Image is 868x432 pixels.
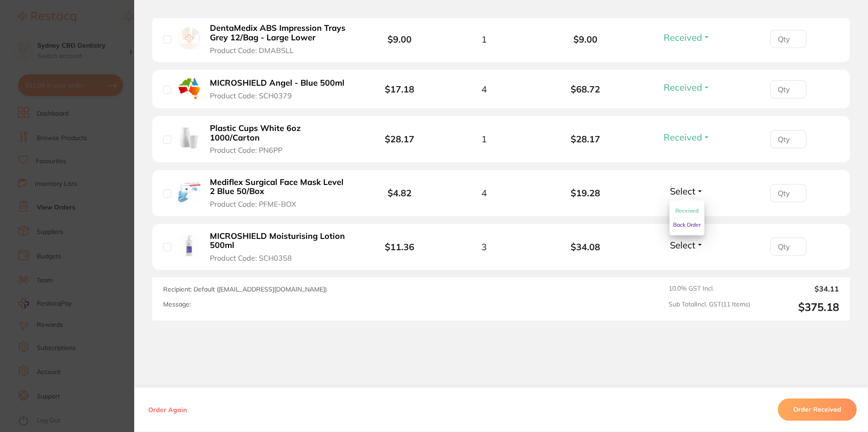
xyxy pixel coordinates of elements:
[163,301,191,308] label: Message:
[178,77,200,99] img: MICROSHIELD Angel - Blue 500ml
[670,239,695,251] span: Select
[770,130,806,148] input: Qty
[210,232,350,250] b: MICROSHIELD Moisturising Lotion 500ml
[178,235,200,257] img: MICROSHIELD Moisturising Lotion 500ml
[673,221,701,228] span: Back Order
[210,46,294,54] span: Product Code: DMABSLL
[210,92,292,100] span: Product Code: SCH0379
[481,242,487,252] span: 3
[163,285,327,293] span: Recipient: Default ( [EMAIL_ADDRESS][DOMAIN_NAME] )
[388,187,412,199] b: $4.82
[661,82,713,93] button: Received
[770,80,806,98] input: Qty
[210,24,350,42] b: DentaMedix ABS Impression Trays Grey 12/Bag - Large Lower
[178,181,200,203] img: Mediflex Surgical Face Mask Level 2 Blue 50/Box
[664,32,702,43] span: Received
[178,127,200,149] img: Plastic Cups White 6oz 1000/Carton
[667,185,706,197] button: Select
[535,84,636,94] b: $68.72
[481,84,487,94] span: 4
[535,134,636,144] b: $28.17
[481,34,487,44] span: 1
[207,78,353,100] button: MICROSHIELD Angel - Blue 500ml Product Code: SCH0379
[535,188,636,198] b: $19.28
[385,241,414,252] b: $11.36
[664,131,702,143] span: Received
[778,399,857,421] button: Order Received
[385,133,414,145] b: $28.17
[770,184,806,202] input: Qty
[757,285,839,293] output: $34.11
[673,218,701,232] button: Back Order
[535,242,636,252] b: $34.08
[210,178,350,196] b: Mediflex Surgical Face Mask Level 2 Blue 50/Box
[770,238,806,256] input: Qty
[667,239,706,251] button: Select
[481,134,487,144] span: 1
[669,301,750,314] span: Sub Total Incl. GST ( 11 Items)
[210,200,296,208] span: Product Code: PFME-BOX
[207,23,353,55] button: DentaMedix ABS Impression Trays Grey 12/Bag - Large Lower Product Code: DMABSLL
[388,34,412,45] b: $9.00
[661,131,713,143] button: Received
[207,231,353,263] button: MICROSHIELD Moisturising Lotion 500ml Product Code: SCH0358
[210,78,344,88] b: MICROSHIELD Angel - Blue 500ml
[145,406,189,414] button: Order Again
[210,254,292,262] span: Product Code: SCH0358
[210,146,282,154] span: Product Code: PN6PP
[535,34,636,44] b: $9.00
[178,27,200,49] img: DentaMedix ABS Impression Trays Grey 12/Bag - Large Lower
[661,32,713,43] button: Received
[670,185,695,197] span: Select
[210,124,350,142] b: Plastic Cups White 6oz 1000/Carton
[481,188,487,198] span: 4
[757,301,839,314] output: $375.18
[385,83,414,95] b: $17.18
[207,177,353,209] button: Mediflex Surgical Face Mask Level 2 Blue 50/Box Product Code: PFME-BOX
[664,82,702,93] span: Received
[207,123,353,155] button: Plastic Cups White 6oz 1000/Carton Product Code: PN6PP
[770,30,806,48] input: Qty
[675,207,698,214] span: Received
[669,285,750,293] span: 10.0 % GST Incl.
[675,204,698,218] button: Received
